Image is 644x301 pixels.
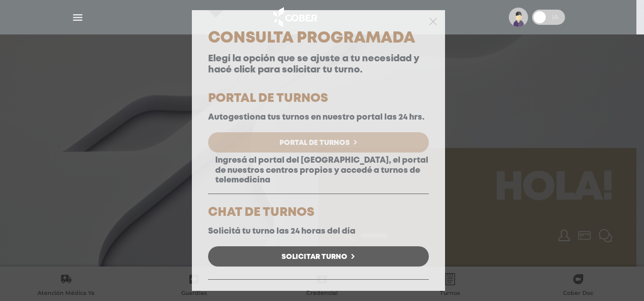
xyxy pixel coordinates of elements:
p: Autogestiona tus turnos en nuestro portal las 24 hrs. [208,112,429,122]
span: Portal de Turnos [279,139,350,146]
span: Consulta Programada [208,31,415,45]
p: Ingresá al portal del [GEOGRAPHIC_DATA], el portal de nuestros centros propios y accedé a turnos ... [208,156,429,185]
p: Solicitá tu turno las 24 horas del día [208,227,429,236]
a: Solicitar Turno [208,246,429,267]
h5: PORTAL DE TURNOS [208,93,429,105]
a: Portal de Turnos [208,132,429,153]
p: Elegí la opción que se ajuste a tu necesidad y hacé click para solicitar tu turno. [208,54,429,76]
span: Solicitar Turno [281,253,347,260]
h5: CHAT DE TURNOS [208,207,429,219]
